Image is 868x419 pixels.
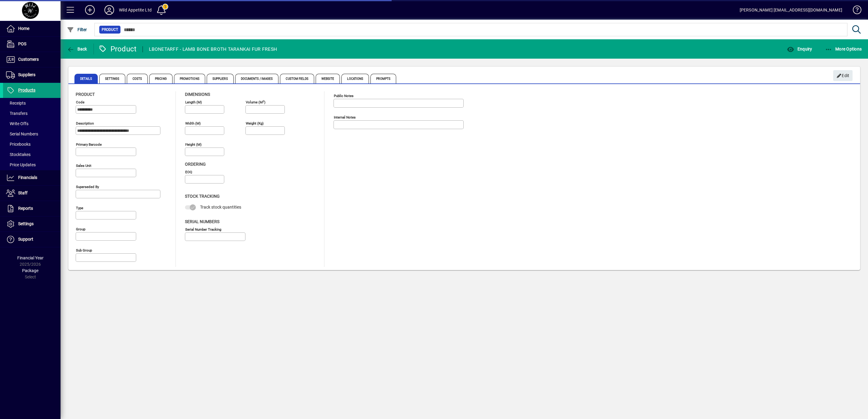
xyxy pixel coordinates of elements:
[200,205,241,209] span: Track stock quantities
[65,44,89,54] button: Back
[185,142,202,147] mat-label: Height (m)
[334,94,353,98] mat-label: Public Notes
[185,121,201,125] mat-label: Width (m)
[102,27,118,33] span: Product
[6,121,28,126] span: Write Offs
[370,74,396,83] span: Prompts
[3,170,61,185] a: Financials
[3,52,61,67] a: Customers
[6,132,38,136] span: Serial Numbers
[76,248,92,252] mat-label: Sub group
[18,237,33,242] span: Support
[76,121,94,125] mat-label: Description
[99,74,125,83] span: Settings
[67,47,87,51] span: Back
[76,92,95,97] span: Product
[825,47,862,51] span: More Options
[61,44,94,54] app-page-header-button: Back
[74,74,98,83] span: Details
[67,27,87,32] span: Filter
[100,5,119,15] button: Profile
[787,47,812,51] span: Enquiry
[76,227,85,231] mat-label: Group
[3,67,61,83] a: Suppliers
[3,98,61,108] a: Receipts
[80,5,100,15] button: Add
[18,26,29,31] span: Home
[18,57,39,62] span: Customers
[76,164,91,168] mat-label: Sales unit
[185,227,221,231] mat-label: Serial Number tracking
[3,119,61,129] a: Write Offs
[18,190,28,195] span: Staff
[149,44,277,54] div: LBONETARFF - LAMB BONE BROTH TARANKAI FUR FRESH
[185,162,206,167] span: Ordering
[18,221,34,226] span: Settings
[3,149,61,160] a: Stocktakes
[833,70,853,81] button: Edit
[17,255,44,260] span: Financial Year
[3,160,61,170] a: Price Updates
[18,41,26,46] span: POS
[740,5,842,15] div: [PERSON_NAME] [EMAIL_ADDRESS][DOMAIN_NAME]
[6,152,31,157] span: Stocktakes
[3,216,61,232] a: Settings
[848,1,860,21] a: Knowledge Base
[18,72,35,77] span: Suppliers
[76,206,83,210] mat-label: Type
[3,232,61,247] a: Support
[246,100,265,104] mat-label: Volume (m )
[341,74,369,83] span: Locations
[76,142,102,147] mat-label: Primary barcode
[785,44,814,54] button: Enquiry
[18,175,37,180] span: Financials
[837,71,850,81] span: Edit
[3,37,61,52] a: POS
[824,44,863,54] button: More Options
[149,74,173,83] span: Pricing
[6,111,28,116] span: Transfers
[3,201,61,216] a: Reports
[127,74,148,83] span: Costs
[185,92,210,97] span: Dimensions
[316,74,340,83] span: Website
[235,74,279,83] span: Documents / Images
[207,74,234,83] span: Suppliers
[263,99,264,102] sup: 3
[280,74,314,83] span: Custom Fields
[185,170,192,174] mat-label: EOQ
[119,5,152,15] div: Wild Appetite Ltd
[3,129,61,139] a: Serial Numbers
[98,44,137,54] div: Product
[185,194,220,199] span: Stock Tracking
[6,162,36,167] span: Price Updates
[18,206,33,211] span: Reports
[3,21,61,36] a: Home
[3,186,61,201] a: Staff
[185,219,219,224] span: Serial Numbers
[65,24,89,35] button: Filter
[18,88,35,93] span: Products
[76,185,99,189] mat-label: Superseded by
[3,139,61,149] a: Pricebooks
[6,101,26,106] span: Receipts
[6,142,31,147] span: Pricebooks
[76,100,84,104] mat-label: Code
[185,100,202,104] mat-label: Length (m)
[246,121,264,125] mat-label: Weight (Kg)
[22,268,38,273] span: Package
[174,74,205,83] span: Promotions
[334,115,356,119] mat-label: Internal Notes
[3,108,61,119] a: Transfers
